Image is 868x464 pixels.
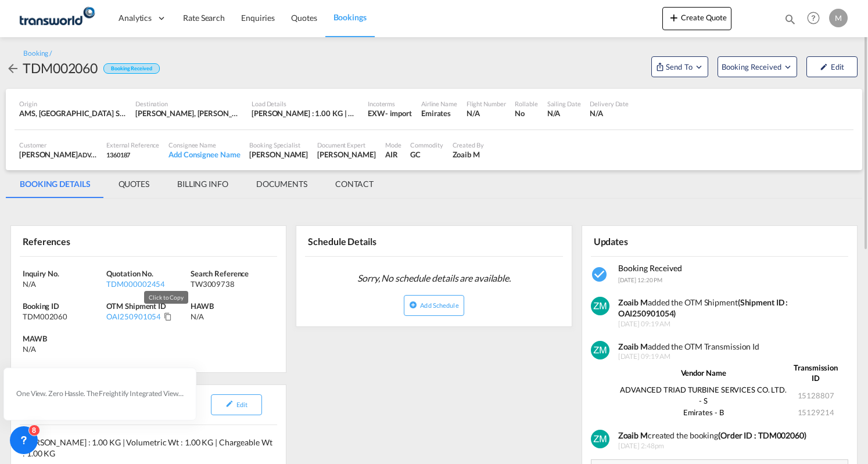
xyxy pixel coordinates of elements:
[249,149,308,160] div: [PERSON_NAME]
[23,301,59,311] span: Booking ID
[788,384,843,406] td: 15128807
[618,276,663,283] span: [DATE] 12:20 PM
[168,141,240,149] div: Consignee Name
[718,430,806,440] b: (Order ID : TDM002060)
[106,279,187,289] div: TDM000002454
[591,265,609,284] md-icon: icon-checkbox-marked-circle
[681,368,726,377] strong: Vendor Name
[547,108,581,118] div: N/A
[591,341,609,359] img: v+XMcPmzgAAAABJRU5ErkJggg==
[467,99,506,108] div: Flight Number
[618,263,682,273] span: Booking Received
[784,13,797,30] div: icon-magnify
[191,301,214,311] span: HAWB
[784,13,797,26] md-icon: icon-magnify
[718,56,797,77] button: Open demo menu
[420,301,458,309] span: Add Schedule
[618,341,648,351] strong: Zoaib M
[23,49,52,59] div: Booking /
[106,151,130,159] span: 1360187
[252,108,358,118] div: [PERSON_NAME] : 1.00 KG | Volumetric Wt : 1.00 KG | Chargeable Wt : 1.00 KG
[211,394,262,415] button: icon-pencilEdit
[19,99,126,108] div: Origin
[618,352,843,362] span: [DATE] 09:19 AM
[23,59,98,77] div: TDM002060
[6,170,105,198] md-tab-item: BOOKING DETAILS
[23,344,36,354] div: N/A
[547,99,581,108] div: Sailing Date
[19,149,97,160] div: [PERSON_NAME]
[168,149,240,160] div: Add Consignee Name
[191,279,271,289] div: TW3009738
[242,170,321,198] md-tab-item: DOCUMENTS
[23,311,103,322] div: TDM002060
[225,400,234,408] md-icon: icon-pencil
[368,108,385,118] div: EXW
[23,269,59,278] span: Inquiry No.
[6,62,20,75] md-icon: icon-arrow-left
[385,141,401,149] div: Mode
[453,149,484,160] div: Zoaib M
[618,319,843,329] span: [DATE] 09:19 AM
[321,170,388,198] md-tab-item: CONTACT
[590,99,629,108] div: Delivery Date
[105,170,163,198] md-tab-item: QUOTES
[135,108,242,118] div: JED, King Abdulaziz International, Jeddah, Saudi Arabia, Middle East, Middle East
[667,10,681,24] md-icon: icon-plus 400-fg
[385,108,412,118] div: - import
[23,279,103,289] div: N/A
[23,334,47,343] span: MAWB
[353,267,515,289] span: Sorry, No schedule details are available.
[409,301,417,309] md-icon: icon-plus-circle
[191,311,274,322] div: N/A
[106,311,161,322] div: OAI250901054
[591,297,609,315] img: v+XMcPmzgAAAABJRU5ErkJggg==
[305,231,432,251] div: Schedule Details
[252,99,358,108] div: Load Details
[618,384,789,406] td: ADVANCED TRIAD TURBINE SERVICES CO. LTD. - S
[722,61,783,73] span: Booking Received
[421,99,457,108] div: Airline Name
[515,108,537,118] div: No
[794,363,838,383] strong: Transmission ID
[78,150,214,159] span: ADVANCED TRIAD TURBINE SERVICES CO. LTD.
[410,141,443,149] div: Commodity
[591,231,718,251] div: Updates
[19,141,97,149] div: Customer
[6,170,388,198] md-pagination-wrapper: Use the left and right arrow keys to navigate between tabs
[591,430,609,448] img: v+XMcPmzgAAAABJRU5ErkJggg==
[20,231,146,251] div: References
[404,295,464,316] button: icon-plus-circleAdd Schedule
[410,149,443,160] div: GC
[317,149,376,160] div: [PERSON_NAME]
[618,441,843,451] span: [DATE] 2:48pm
[467,108,506,118] div: N/A
[119,12,152,24] span: Analytics
[183,13,225,23] span: Rate Search
[618,430,648,440] b: Zoaib M
[665,61,694,73] span: Send To
[291,13,317,23] span: Quotes
[135,99,242,108] div: Destination
[249,141,308,149] div: Booking Specialist
[317,141,376,149] div: Document Expert
[618,341,843,353] div: added the OTM Transmission Id
[368,99,412,108] div: Incoterms
[820,63,828,71] md-icon: icon-pencil
[6,59,23,77] div: icon-arrow-left
[385,149,401,160] div: AIR
[804,8,829,29] div: Help
[164,312,172,321] md-icon: Click to Copy
[421,108,457,118] div: Emirates
[17,5,96,31] img: 1a84b2306ded11f09c1219774cd0a0fe.png
[106,141,159,149] div: External Reference
[829,9,848,27] div: M
[515,99,537,108] div: Rollable
[236,401,248,408] span: Edit
[191,269,249,278] span: Search Reference
[804,8,823,28] span: Help
[453,141,484,149] div: Created By
[106,301,166,311] span: OTM Shipment ID
[590,108,629,118] div: N/A
[144,291,188,304] md-tooltip: Click to Copy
